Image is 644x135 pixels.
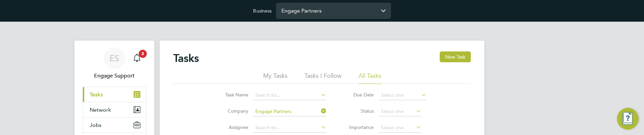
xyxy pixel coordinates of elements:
[253,8,272,14] label: Business
[173,51,199,65] h2: Tasks
[378,107,421,116] input: Select one
[304,72,342,84] li: Tasks I Follow
[440,51,471,62] button: New Task
[378,123,421,133] input: Select one
[263,72,287,84] li: My Tasks
[617,108,639,130] button: Engage Resource Center
[90,122,101,128] span: Jobs
[218,92,248,98] label: Task Name
[343,124,374,130] label: Importance
[343,108,374,114] label: Status
[83,117,146,132] button: Jobs
[83,47,146,80] a: ESEngage Support
[90,107,111,113] span: Network
[359,72,381,84] li: All Tasks
[253,91,326,100] input: Search for...
[378,91,427,100] input: Select one
[83,72,146,80] span: Engage Support
[139,50,147,58] span: 3
[253,123,326,133] input: Search for...
[343,92,374,98] label: Due Date
[130,47,144,69] a: 3
[253,107,326,116] input: Search for...
[218,124,248,130] label: Assignee
[90,91,103,98] span: Tasks
[83,87,146,102] a: Tasks
[110,54,119,63] span: ES
[83,102,146,117] button: Network
[218,108,248,114] label: Company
